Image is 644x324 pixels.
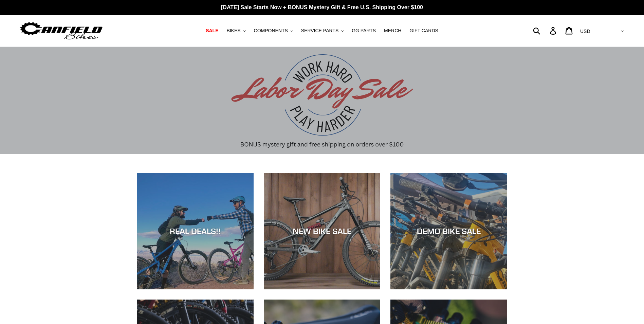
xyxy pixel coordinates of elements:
a: GG PARTS [348,26,379,35]
button: SERVICE PARTS [298,26,347,35]
span: BIKES [226,28,240,34]
div: NEW BIKE SALE [264,226,380,236]
span: COMPONENTS [254,28,288,34]
a: REAL DEALS!! [137,173,254,289]
a: NEW BIKE SALE [264,173,380,289]
a: SALE [202,26,222,35]
a: MERCH [381,26,405,35]
button: COMPONENTS [251,26,296,35]
div: DEMO BIKE SALE [390,226,507,236]
input: Search [537,23,554,38]
span: GIFT CARDS [409,28,438,34]
span: SERVICE PARTS [301,28,338,34]
span: MERCH [384,28,401,34]
a: GIFT CARDS [406,26,442,35]
span: GG PARTS [352,28,376,34]
button: BIKES [223,26,249,35]
div: REAL DEALS!! [137,226,254,236]
span: SALE [206,28,218,34]
img: Canfield Bikes [19,20,104,41]
a: DEMO BIKE SALE [390,173,507,289]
